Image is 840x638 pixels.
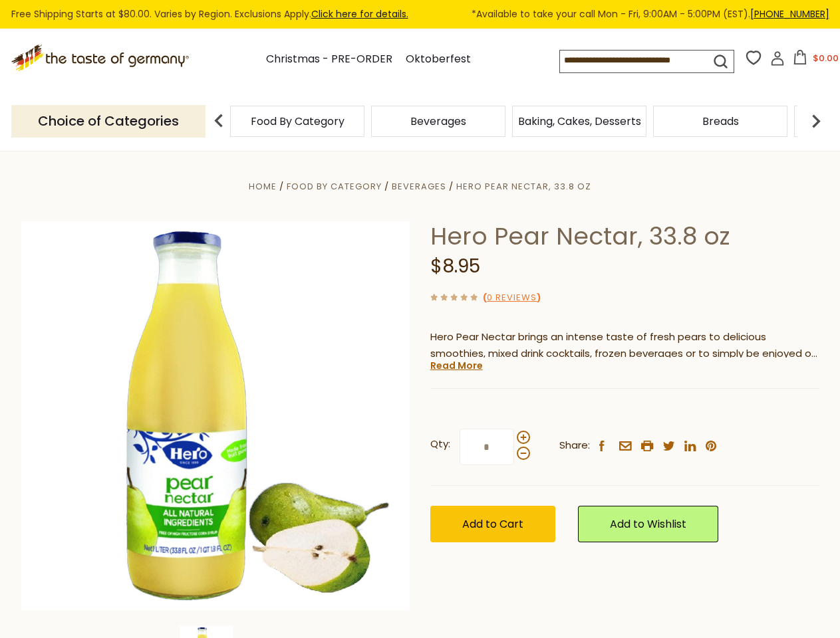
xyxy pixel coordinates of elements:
[487,291,537,305] a: 0 Reviews
[456,180,591,193] a: Hero Pear Nectar, 33.8 oz
[21,221,410,610] img: Hero Pear Nectar, 33.8 oz
[460,429,514,465] input: Qty:
[430,506,555,542] button: Add to Cart
[206,108,232,134] img: previous arrow
[11,105,206,138] p: Choice of Categories
[430,221,819,251] h1: Hero Pear Nectar, 33.8 oz
[430,359,483,372] a: Read More
[559,437,590,454] span: Share:
[472,7,829,22] span: *Available to take your call Mon - Fri, 9:00AM - 5:00PM (EST).
[406,51,471,68] a: Oktoberfest
[803,108,829,134] img: next arrow
[518,116,641,126] a: Baking, Cakes, Desserts
[287,180,382,193] a: Food By Category
[578,506,718,542] a: Add to Wishlist
[249,180,277,193] a: Home
[750,7,829,21] a: [PHONE_NUMBER]
[430,253,480,279] span: $8.95
[702,116,739,126] a: Breads
[410,116,466,126] a: Beverages
[430,436,450,453] strong: Qty:
[251,116,345,126] a: Food By Category
[483,291,541,304] span: ( )
[430,329,819,362] p: Hero Pear Nectar brings an intense taste of fresh pears to delicious smoothies, mixed drink cockt...
[311,7,408,21] a: Click here for details.
[266,51,392,68] a: Christmas - PRE-ORDER
[813,52,839,64] span: $0.00
[11,7,829,22] div: Free Shipping Starts at $80.00. Varies by Region. Exclusions Apply.
[462,516,523,532] span: Add to Cart
[392,180,446,193] a: Beverages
